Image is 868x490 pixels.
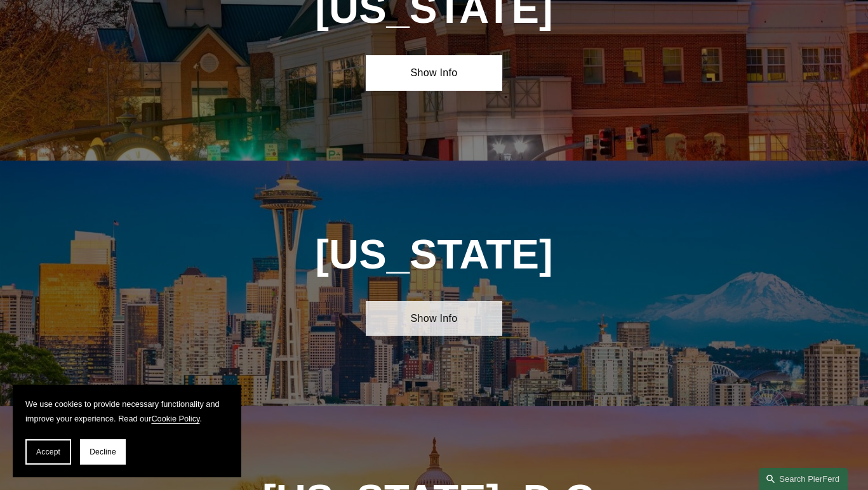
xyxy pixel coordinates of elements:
[759,468,848,490] a: Search this site
[13,385,241,477] section: Cookie banner
[80,439,126,465] button: Decline
[36,447,60,456] span: Accept
[90,447,116,456] span: Decline
[151,414,199,423] a: Cookie Policy
[366,55,502,90] a: Show Info
[25,439,71,465] button: Accept
[298,231,570,279] h1: [US_STATE]
[366,301,502,336] a: Show Info
[25,397,229,427] p: We use cookies to provide necessary functionality and improve your experience. Read our .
